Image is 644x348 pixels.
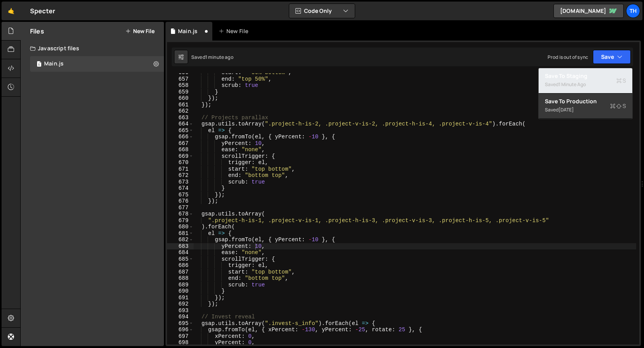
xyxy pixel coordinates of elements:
div: 698 [167,339,194,346]
div: 679 [167,217,194,224]
div: 657 [167,76,194,83]
div: 678 [167,211,194,217]
div: 676 [167,198,194,205]
div: 697 [167,333,194,340]
div: 695 [167,320,194,327]
div: Specter [30,6,55,16]
div: Javascript files [21,41,164,56]
div: 659 [167,89,194,95]
div: Save to Production [545,97,626,105]
div: Save to Staging [545,72,626,80]
div: 670 [167,159,194,166]
span: S [610,102,626,110]
div: 671 [167,166,194,173]
div: 658 [167,82,194,89]
div: 677 [167,205,194,211]
div: 684 [167,249,194,256]
div: 692 [167,301,194,307]
button: Save [593,50,631,64]
div: 674 [167,185,194,192]
div: 689 [167,282,194,288]
div: 686 [167,262,194,269]
div: 665 [167,127,194,134]
div: 1 minute ago [559,81,586,88]
button: New File [125,28,155,34]
a: 🤙 [2,2,21,20]
div: Saved [545,105,626,115]
div: [DATE] [559,106,574,113]
a: Th [626,4,640,18]
div: 680 [167,224,194,230]
div: Main.js [178,27,197,35]
div: 683 [167,243,194,250]
a: [DOMAIN_NAME] [553,4,624,18]
div: 669 [167,153,194,160]
div: 662 [167,108,194,115]
div: 681 [167,230,194,237]
div: 694 [167,314,194,320]
div: 16840/46037.js [30,56,164,72]
div: 1 minute ago [205,54,233,60]
button: Save to ProductionS Saved[DATE] [539,94,632,119]
div: 668 [167,147,194,153]
div: 666 [167,134,194,140]
div: 672 [167,172,194,179]
div: 660 [167,95,194,102]
div: 667 [167,140,194,147]
div: 661 [167,102,194,108]
h2: Files [30,27,44,35]
div: 664 [167,121,194,127]
div: 682 [167,237,194,243]
div: New File [219,27,251,35]
div: 685 [167,256,194,263]
span: 1 [37,62,41,68]
button: Save to StagingS Saved1 minute ago [539,68,632,94]
div: 687 [167,269,194,276]
div: Prod is out of sync [548,54,588,60]
div: 696 [167,327,194,333]
div: 691 [167,295,194,301]
button: Code Only [289,4,355,18]
div: 690 [167,288,194,295]
div: 673 [167,179,194,185]
div: 688 [167,275,194,282]
div: 693 [167,307,194,314]
div: Saved [545,80,626,89]
div: 663 [167,115,194,121]
div: Main.js [44,60,64,67]
div: Saved [191,54,233,60]
div: 675 [167,192,194,198]
span: S [616,77,626,85]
